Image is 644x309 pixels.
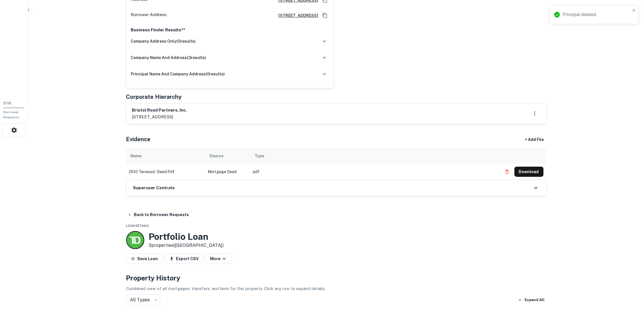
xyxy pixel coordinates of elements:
button: Expand All [517,296,546,304]
th: Source [205,148,250,164]
div: Source [210,153,224,159]
button: Save Loan [126,254,163,264]
p: [STREET_ADDRESS] [132,114,187,120]
p: Business Finder Results** [131,27,329,33]
button: More [206,254,232,264]
div: Type [255,153,265,159]
a: [STREET_ADDRESS] [274,12,318,19]
div: All Types [126,294,160,306]
button: Download [514,167,543,177]
h5: Corporate Hierarchy [126,93,182,101]
h6: principal name and company address ( 0 results) [131,71,225,77]
button: Copy Address [321,11,329,20]
h6: bristol road partners, inc. [132,107,187,114]
div: + Add File [515,134,554,145]
td: 2610 terwood - deed.pdf [126,164,205,180]
button: close [632,8,636,13]
span: Borrower Requests [3,110,19,119]
h6: company address only ( 0 results) [131,38,196,44]
th: Name [126,148,205,164]
h4: Property History [126,273,546,283]
div: Principal deleted [563,11,630,18]
h5: Evidence [126,135,151,143]
span: 0 / 10 [3,101,11,105]
p: 3 properties ([GEOGRAPHIC_DATA]) [149,242,224,249]
h6: Superuser Controls [133,185,175,191]
h6: company name and address ( 3 results) [131,55,206,61]
button: Export CSV [165,254,204,264]
p: Combined view of all mortgages, transfers, and liens for this property. Click any row to expand d... [126,285,546,292]
div: Name [131,153,142,159]
td: pdf [250,164,499,180]
span: Loan Details [126,224,149,227]
td: Mortgage Deed [205,164,250,180]
div: scrollable content [126,148,546,180]
th: Type [250,148,499,164]
button: Delete file [502,167,512,176]
button: Back to Borrower Requests [125,210,191,220]
iframe: Chat Widget [616,264,644,291]
h3: Portfolio Loan [149,231,224,242]
p: Borrower Address [131,11,167,20]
